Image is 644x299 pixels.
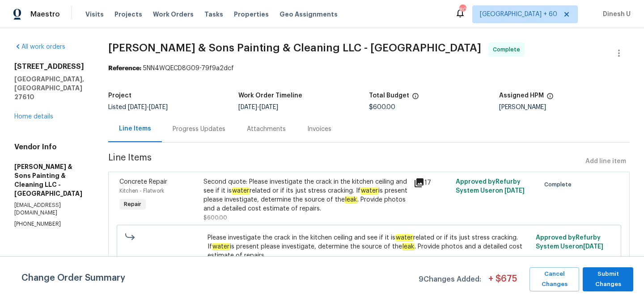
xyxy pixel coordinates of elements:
[480,10,557,19] span: [GEOGRAPHIC_DATA] + 60
[149,104,168,110] span: [DATE]
[114,10,142,19] span: Projects
[307,125,331,134] div: Invoices
[456,179,525,194] span: Approved by Refurby System User on
[119,124,151,133] div: Line Items
[108,64,630,73] div: 5NN4WQECD8G09-79f9a2dcf
[547,93,554,104] span: The hpm assigned to this work order.
[534,269,575,290] span: Cancel Changes
[108,104,168,110] span: Listed
[14,143,87,152] h4: Vendor Info
[14,220,87,228] p: [PHONE_NUMBER]
[395,234,413,241] em: water
[173,125,225,134] div: Progress Updates
[530,267,579,291] button: Cancel Changes
[208,233,531,260] span: Please investigate the crack in the kitchen ceiling and see if it is related or if its just stres...
[360,187,378,194] em: water
[14,44,65,50] a: All work orders
[212,243,230,250] em: water
[587,269,629,290] span: Submit Changes
[14,62,87,71] h2: [STREET_ADDRESS]
[119,179,167,185] span: Concrete Repair
[459,5,466,14] div: 805
[536,235,603,250] span: Approved by Refurby System User on
[369,104,395,110] span: $600.00
[14,162,87,198] h5: [PERSON_NAME] & Sons Painting & Cleaning LLC - [GEOGRAPHIC_DATA]
[499,93,544,99] h5: Assigned HPM
[414,177,450,188] div: 17
[203,177,408,213] div: Second quote: Please investigate the crack in the kitchen ceiling and see if it is related or if ...
[108,65,141,72] b: Reference:
[128,104,168,110] span: -
[30,10,60,19] span: Maestro
[499,104,630,110] div: [PERSON_NAME]
[238,93,302,99] h5: Work Order Timeline
[369,93,409,99] h5: Total Budget
[21,267,125,291] span: Change Order Summary
[14,75,87,101] h5: [GEOGRAPHIC_DATA], [GEOGRAPHIC_DATA] 27610
[108,93,131,99] h5: Project
[14,114,53,120] a: Home details
[493,45,524,54] span: Complete
[108,42,481,53] span: [PERSON_NAME] & Sons Painting & Cleaning LLC - [GEOGRAPHIC_DATA]
[247,125,286,134] div: Attachments
[402,243,415,250] em: leak
[345,196,357,203] em: leak
[259,104,278,110] span: [DATE]
[583,267,633,291] button: Submit Changes
[238,104,257,110] span: [DATE]
[544,180,575,189] span: Complete
[412,93,419,104] span: The total cost of line items that have been proposed by Opendoor. This sum includes line items th...
[85,10,104,19] span: Visits
[419,271,481,291] span: 9 Changes Added:
[153,10,194,19] span: Work Orders
[204,11,223,17] span: Tasks
[234,10,269,19] span: Properties
[120,200,145,209] span: Repair
[599,10,631,19] span: Dinesh U
[583,244,603,250] span: [DATE]
[504,188,525,194] span: [DATE]
[488,274,517,291] span: + $ 675
[203,215,227,220] span: $600.00
[238,104,278,110] span: -
[119,188,164,194] span: Kitchen - Flatwork
[128,104,147,110] span: [DATE]
[108,153,582,170] span: Line Items
[280,10,338,19] span: Geo Assignments
[14,202,87,217] p: [EMAIL_ADDRESS][DOMAIN_NAME]
[232,187,250,194] em: water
